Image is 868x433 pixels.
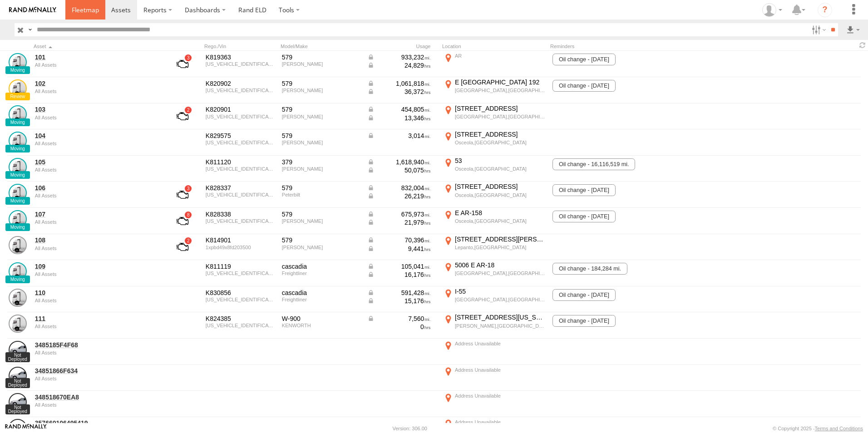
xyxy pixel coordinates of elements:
a: Visit our Website [5,424,47,433]
a: 348518670EA8 [35,393,159,401]
div: undefined [35,141,159,146]
div: Lepanto,[GEOGRAPHIC_DATA] [455,244,545,251]
a: 110 [35,289,159,297]
div: 1XPBDP9X7JD472100 [206,192,276,197]
a: View Asset with Fault/s [166,210,199,232]
div: undefined [35,193,159,198]
div: K814901 [206,236,276,244]
div: 579 [282,105,361,113]
div: PETE [282,140,361,145]
label: Click to View Current Location [442,366,547,390]
div: [STREET_ADDRESS] [455,182,545,191]
div: Data from Vehicle CANbus [367,132,431,140]
div: 579 [282,236,361,244]
div: E [GEOGRAPHIC_DATA] 192 [455,78,545,86]
a: View Asset Details [9,158,27,176]
div: 1XPBD49X0FD203765 [206,114,276,119]
div: PETE [282,61,361,67]
div: undefined [35,219,159,225]
div: 1XPBD49X2FD203590 [206,61,276,67]
div: Data from Vehicle CANbus [367,88,431,96]
div: Data from Vehicle CANbus [367,245,431,253]
div: PETE [282,245,361,250]
a: View Asset Details [9,53,27,71]
div: Data from Vehicle CANbus [367,166,431,174]
div: [STREET_ADDRESS][PERSON_NAME] [455,235,545,243]
span: Oil change - 09/05/2025 [552,211,615,222]
div: K820902 [206,79,276,88]
div: K828337 [206,184,276,192]
div: Data from Vehicle CANbus [367,184,431,192]
div: undefined [35,246,159,251]
a: View Asset Details [9,341,27,359]
div: [PERSON_NAME],[GEOGRAPHIC_DATA] [455,323,545,329]
span: Oil change - 184,284 mi. [552,263,627,275]
img: rand-logo.svg [9,7,56,13]
label: Click to View Current Location [442,78,547,103]
a: 102 [35,79,159,88]
a: 105 [35,158,159,166]
div: Data from Vehicle CANbus [367,297,431,305]
span: Oil change - 16,116,519 mi. [552,158,635,170]
a: 109 [35,262,159,271]
div: [STREET_ADDRESS][US_STATE] [455,313,545,321]
a: 104 [35,132,159,140]
div: K828338 [206,210,276,218]
div: Data from Vehicle CANbus [367,158,431,166]
div: 53 [455,157,545,165]
div: undefined [35,402,159,408]
div: Peterbilt [282,192,361,197]
label: Click to View Current Location [442,209,547,233]
div: K824385 [206,315,276,323]
div: undefined [35,115,159,120]
label: Click to View Current Location [442,235,547,260]
div: Data from Vehicle CANbus [367,210,431,218]
a: 103 [35,105,159,113]
label: Click to View Current Location [442,340,547,364]
a: 107 [35,210,159,218]
label: Search Filter Options [808,23,828,36]
a: View Asset Details [9,132,27,150]
div: [STREET_ADDRESS] [455,130,545,138]
div: Rego./Vin [204,43,277,49]
label: Click to View Current Location [442,287,547,312]
div: Reminders [550,43,695,49]
div: KENWORTH [282,323,361,328]
label: Export results as... [845,23,861,36]
a: View Asset with Fault/s [166,105,199,127]
div: Craig King [759,3,785,17]
div: undefined [35,62,159,68]
div: 1XP5DB9X67D697584 [206,166,276,172]
div: Model/Make [281,43,362,49]
div: 3AKJGEDR6ESFJ7217 [206,297,276,302]
a: 111 [35,315,159,323]
label: Click to View Current Location [442,104,547,129]
div: Data from Vehicle CANbus [367,236,431,244]
div: 579 [282,132,361,140]
span: Oil change - 10/16/2025 [552,289,615,301]
div: [GEOGRAPHIC_DATA],[GEOGRAPHIC_DATA] [455,270,545,276]
div: 579 [282,184,361,192]
a: View Asset with Fault/s [166,236,199,258]
div: K830856 [206,289,276,297]
div: [GEOGRAPHIC_DATA],[GEOGRAPHIC_DATA] [455,296,545,303]
div: 1XPBD49X8JD472217 [206,140,276,145]
a: View Asset Details [9,315,27,333]
div: W-900 [282,315,361,323]
a: View Asset with Fault/s [166,53,199,75]
div: Data from Vehicle CANbus [367,315,431,323]
div: undefined [35,271,159,277]
label: Click to View Current Location [442,261,547,285]
a: 357660106495419 [35,419,159,427]
div: K819363 [206,53,276,61]
div: Usage [366,43,439,49]
div: undefined [35,350,159,355]
div: 579 [282,210,361,218]
a: Terms and Conditions [815,426,863,431]
div: Osceola,[GEOGRAPHIC_DATA] [455,166,545,172]
a: View Asset with Fault/s [166,184,199,206]
label: Click to View Current Location [442,130,547,155]
div: Osceola,[GEOGRAPHIC_DATA] [455,218,545,224]
div: Data from Vehicle CANbus [367,192,431,200]
div: Osceola,[GEOGRAPHIC_DATA] [455,139,545,146]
